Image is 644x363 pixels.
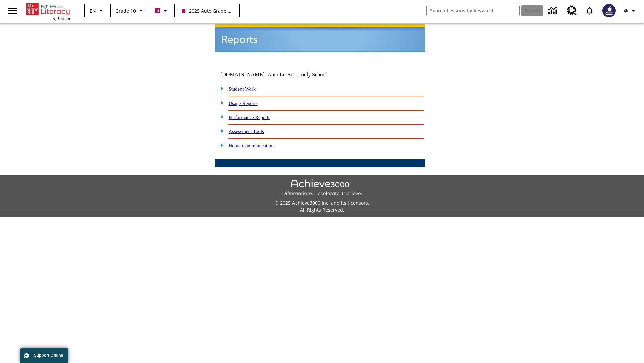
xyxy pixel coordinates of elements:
[215,24,425,52] img: header
[26,2,70,21] div: Home
[598,2,620,19] button: Select a new avatar
[87,5,108,17] button: Language: EN, Select a language
[217,142,224,148] img: plus.gif
[220,72,344,78] td: [DOMAIN_NAME] -
[115,7,136,14] span: Grade 10
[581,2,598,19] a: Notifications
[3,1,22,21] button: Open side menu
[544,2,563,20] a: Data Center
[217,99,224,106] img: plus.gif
[113,5,148,17] button: Grade: Grade 10, Select a grade
[427,5,519,16] input: search field
[52,16,70,21] span: NJ Edition
[34,353,63,358] span: Support Offline
[182,7,232,14] span: 2025 Auto Grade 10
[624,7,628,14] span: @
[229,115,270,120] a: Performance Reports
[20,348,68,363] button: Support Offline
[217,85,224,91] img: plus.gif
[282,179,362,197] img: Achieve3000 Differentiate Accelerate Achieve
[217,114,224,120] img: plus.gif
[602,4,616,17] img: Avatar
[229,143,276,148] a: Home Communications
[229,129,264,134] a: Assessment Tools
[620,5,641,17] button: Profile/Settings
[217,128,224,134] img: plus.gif
[229,100,258,106] a: Usage Reports
[156,6,159,15] span: B
[90,7,96,14] span: EN
[229,86,256,92] a: Student Work
[152,5,172,17] button: Boost Class color is violet red. Change class color
[563,2,581,20] a: Resource Center, Will open in new tab
[268,72,327,77] nobr: Auto Lit Boost only School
